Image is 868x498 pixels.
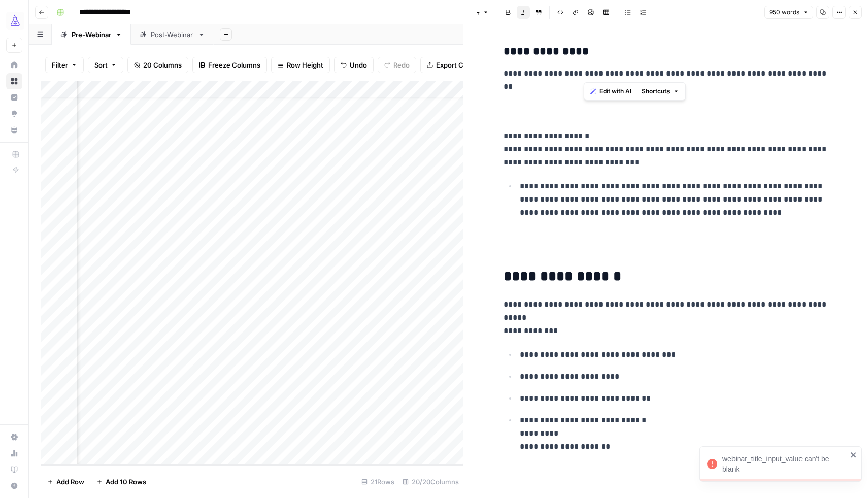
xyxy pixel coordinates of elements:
span: Freeze Columns [208,60,260,70]
a: Home [6,57,22,73]
span: 950 words [769,8,799,17]
span: Undo [350,60,367,70]
a: Learning Hub [6,461,22,478]
button: Row Height [271,57,330,73]
button: Export CSV [420,57,479,73]
span: Shortcuts [642,87,670,96]
a: Insights [6,89,22,106]
a: Usage [6,445,22,461]
img: AirOps Growth Logo [6,12,24,30]
span: Add Row [56,477,84,487]
button: Shortcuts [638,85,683,98]
span: Redo [393,60,410,70]
button: Workspace: AirOps Growth [6,8,22,34]
span: Edit with AI [599,87,631,96]
button: Add Row [41,474,90,490]
button: Add 10 Rows [90,474,152,490]
a: Opportunities [6,106,22,122]
a: Pre-Webinar [52,24,131,45]
div: Post-Webinar [151,29,194,40]
span: Export CSV [436,60,472,70]
button: Edit with AI [586,85,636,98]
a: Browse [6,73,22,89]
span: Filter [52,60,68,70]
span: 20 Columns [143,60,182,70]
button: Filter [45,57,84,73]
a: Post-Webinar [131,24,214,45]
button: 950 words [764,6,813,19]
button: Undo [334,57,374,73]
div: webinar_title_input_value can't be blank [722,454,847,474]
a: Settings [6,429,22,445]
button: 20 Columns [127,57,188,73]
span: Add 10 Rows [106,477,146,487]
button: Sort [88,57,123,73]
a: Your Data [6,122,22,138]
button: Freeze Columns [192,57,267,73]
div: Pre-Webinar [72,29,111,40]
div: 21 Rows [357,474,398,490]
button: Redo [378,57,416,73]
span: Row Height [287,60,323,70]
div: 20/20 Columns [398,474,463,490]
button: Help + Support [6,478,22,494]
button: close [850,451,857,459]
span: Sort [94,60,108,70]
